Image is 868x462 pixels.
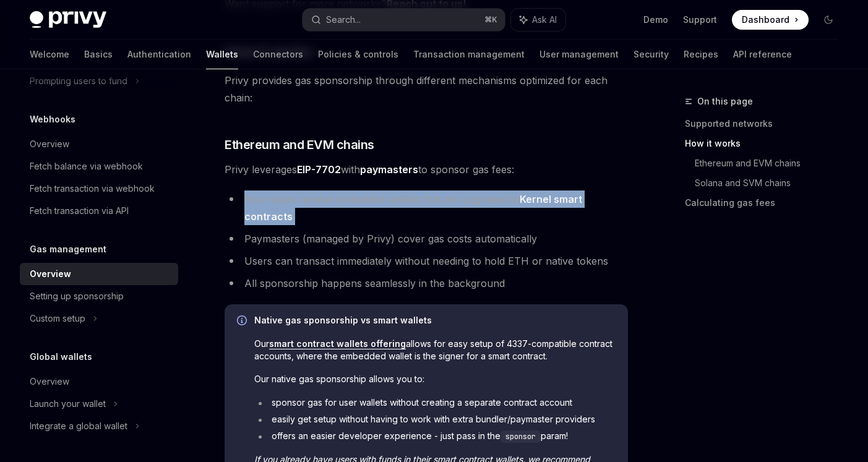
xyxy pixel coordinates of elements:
[501,430,541,443] code: sponsor
[539,40,619,69] a: User management
[30,396,106,411] div: Launch your wallet
[484,15,497,25] span: ⌘ K
[20,155,178,178] a: Fetch balance via webhook
[742,14,789,26] span: Dashboard
[695,173,848,193] a: Solana and SVM chains
[30,242,106,257] h5: Gas management
[318,40,398,69] a: Policies & controls
[30,137,69,152] div: Overview
[30,159,143,174] div: Fetch balance via webhook
[297,163,341,176] a: EIP-7702
[225,190,628,225] li: Your users receive embedded wallets that are upgraded to
[253,40,303,69] a: Connectors
[30,267,71,281] div: Overview
[30,203,129,218] div: Fetch transaction via API
[225,161,628,178] span: Privy leverages with to sponsor gas fees:
[20,178,178,200] a: Fetch transaction via webhook
[30,40,69,69] a: Welcome
[685,114,848,134] a: Supported networks
[20,263,178,285] a: Overview
[206,40,238,69] a: Wallets
[254,430,616,443] li: offers an easier developer experience - just pass in the param!
[695,153,848,173] a: Ethereum and EVM chains
[254,413,616,426] li: easily get setup without having to work with extra bundler/paymaster providers
[30,289,124,304] div: Setting up sponsorship
[643,14,668,26] a: Demo
[225,275,628,292] li: All sponsorship happens seamlessly in the background
[30,419,127,434] div: Integrate a global wallet
[30,374,69,389] div: Overview
[20,200,178,222] a: Fetch transaction via API
[225,72,628,106] span: Privy provides gas sponsorship through different mechanisms optimized for each chain:
[733,40,792,69] a: API reference
[30,311,85,326] div: Custom setup
[685,193,848,213] a: Calculating gas fees
[20,370,178,393] a: Overview
[254,373,616,385] span: Our native gas sponsorship allows you to:
[511,9,565,31] button: Ask AI
[269,338,406,349] a: smart contract wallets offering
[413,40,525,69] a: Transaction management
[20,133,178,155] a: Overview
[84,40,113,69] a: Basics
[634,40,669,69] a: Security
[254,338,616,362] span: Our allows for easy setup of 4337-compatible contract accounts, where the embedded wallet is the ...
[326,12,361,27] div: Search...
[30,349,92,364] h5: Global wallets
[697,94,753,109] span: On this page
[127,40,191,69] a: Authentication
[225,252,628,270] li: Users can transact immediately without needing to hold ETH or native tokens
[20,285,178,307] a: Setting up sponsorship
[685,134,848,153] a: How it works
[225,136,374,153] span: Ethereum and EVM chains
[237,315,249,328] svg: Info
[30,11,106,28] img: dark logo
[30,112,75,127] h5: Webhooks
[303,9,505,31] button: Search...⌘K
[30,181,155,196] div: Fetch transaction via webhook
[684,40,718,69] a: Recipes
[732,10,809,30] a: Dashboard
[254,315,432,325] strong: Native gas sponsorship vs smart wallets
[683,14,717,26] a: Support
[819,10,838,30] button: Toggle dark mode
[360,163,418,176] strong: paymasters
[225,230,628,247] li: Paymasters (managed by Privy) cover gas costs automatically
[254,396,616,409] li: sponsor gas for user wallets without creating a separate contract account
[532,14,557,26] span: Ask AI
